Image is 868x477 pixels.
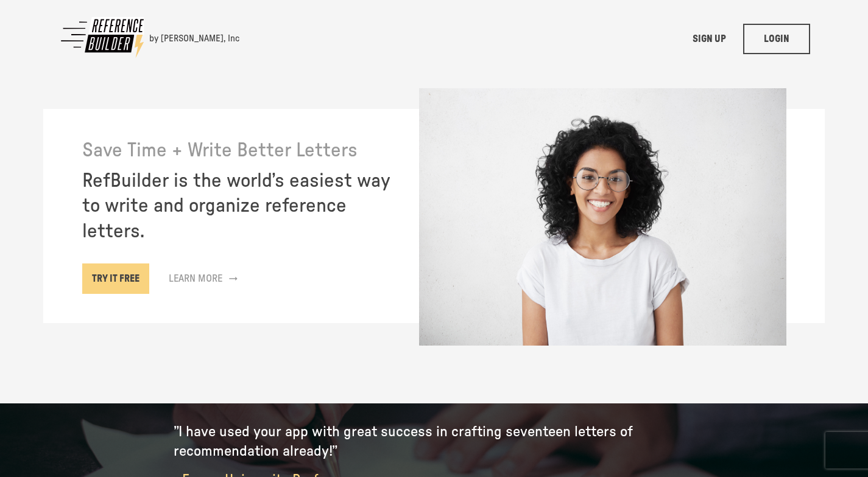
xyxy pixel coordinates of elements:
[676,24,743,54] a: SIGN UP
[58,15,149,60] img: Reference Builder Logo
[159,263,247,294] a: Learn More
[82,138,395,164] h5: Save Time + Write Better Letters
[169,271,222,286] p: Learn More
[743,24,810,54] a: LOGIN
[418,88,787,346] img: writing on paper
[82,169,395,245] h5: RefBuilder is the world’s easiest way to write and organize reference letters.
[174,423,694,461] p: ”I have used your app with great success in crafting seventeen letters of recommendation already!”
[82,263,149,294] a: TRY IT FREE
[149,33,239,45] div: by [PERSON_NAME], Inc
